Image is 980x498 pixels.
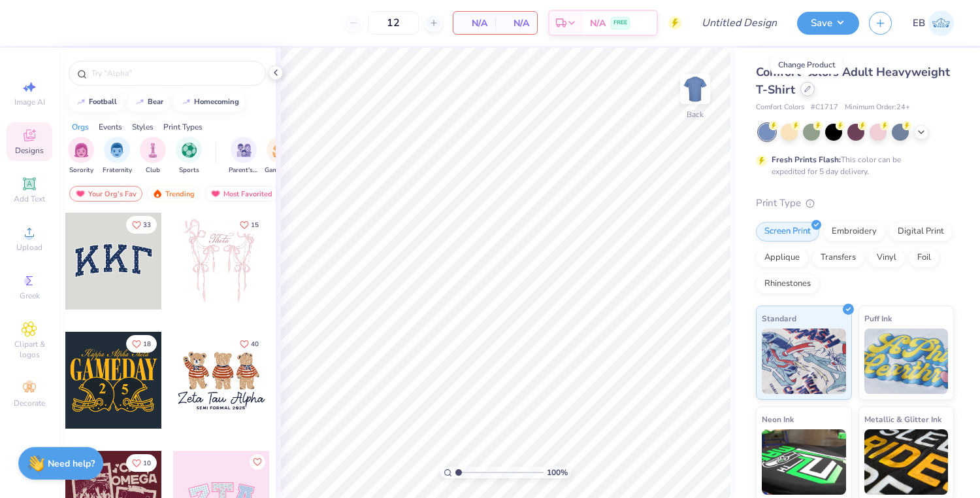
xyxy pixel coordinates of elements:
[140,137,166,175] div: filter for Club
[864,311,892,325] span: Puff Ink
[234,335,265,353] button: Like
[762,311,796,325] span: Standard
[928,10,954,36] img: Emily Breit
[823,222,885,241] div: Embroidery
[265,166,295,175] span: Game Day
[69,186,142,202] div: Your Org's Fav
[72,121,89,133] div: Orgs
[503,16,529,30] span: N/A
[75,189,86,198] img: most_fav.gif
[687,109,704,120] div: Back
[864,412,941,426] span: Metallic & Glitter Ink
[143,341,151,347] span: 18
[143,460,151,467] span: 10
[691,10,787,36] input: Untitled Design
[69,92,123,112] button: football
[762,329,846,394] img: Standard
[756,196,954,211] div: Print Type
[913,16,925,31] span: EB
[16,242,42,253] span: Upload
[181,98,191,106] img: trend_line.gif
[146,166,160,175] span: Club
[868,248,905,268] div: Vinyl
[864,429,949,495] img: Metallic & Glitter Ink
[812,248,864,268] div: Transfers
[110,143,124,158] img: Fraternity Image
[68,137,94,175] button: filter button
[682,76,708,102] img: Back
[182,143,197,158] img: Sports Image
[229,137,259,175] button: filter button
[762,412,794,426] span: Neon Ink
[229,137,259,175] div: filter for Parent's Weekend
[126,454,157,472] button: Like
[163,121,203,133] div: Print Types
[772,154,932,177] div: This color can be expedited for 5 day delivery.
[845,102,910,113] span: Minimum Order: 24 +
[909,248,939,268] div: Foil
[368,11,419,35] input: – –
[126,335,157,353] button: Like
[90,67,257,80] input: Try "Alpha"
[99,121,122,133] div: Events
[140,137,166,175] button: filter button
[756,64,950,98] span: Comfort Colors Adult Heavyweight T-Shirt
[103,166,132,175] span: Fraternity
[272,143,287,158] img: Game Day Image
[237,143,252,158] img: Parent's Weekend Image
[756,102,804,113] span: Comfort Colors
[613,18,627,27] span: FREE
[146,186,201,202] div: Trending
[772,154,841,165] strong: Fresh Prints Flash:
[797,12,859,35] button: Save
[15,145,44,156] span: Designs
[590,16,606,30] span: N/A
[461,16,487,30] span: N/A
[265,137,295,175] button: filter button
[756,248,808,268] div: Applique
[152,189,163,198] img: trending.gif
[76,98,86,106] img: trend_line.gif
[174,92,245,112] button: homecoming
[135,98,145,106] img: trend_line.gif
[132,121,154,133] div: Styles
[251,341,259,347] span: 40
[194,98,239,105] div: homecoming
[756,274,819,294] div: Rhinestones
[14,97,45,107] span: Image AI
[179,166,199,175] span: Sports
[148,98,163,105] div: bear
[103,137,132,175] button: filter button
[771,56,842,74] div: Change Product
[14,194,45,204] span: Add Text
[756,222,819,241] div: Screen Print
[14,398,45,408] span: Decorate
[762,429,846,495] img: Neon Ink
[251,222,259,228] span: 15
[913,10,954,36] a: EB
[864,329,949,394] img: Puff Ink
[229,166,259,175] span: Parent's Weekend
[176,137,202,175] div: filter for Sports
[89,98,117,105] div: football
[811,102,838,113] span: # C1717
[889,222,953,241] div: Digital Print
[68,137,94,175] div: filter for Sorority
[126,216,157,234] button: Like
[204,186,278,202] div: Most Favorited
[69,166,93,175] span: Sorority
[103,137,132,175] div: filter for Fraternity
[265,137,295,175] div: filter for Game Day
[74,143,89,158] img: Sorority Image
[127,92,169,112] button: bear
[176,137,202,175] button: filter button
[547,467,568,478] span: 100 %
[234,216,265,234] button: Like
[250,454,265,470] button: Like
[48,457,95,470] strong: Need help?
[143,222,151,228] span: 33
[210,189,221,198] img: most_fav.gif
[7,339,52,360] span: Clipart & logos
[20,291,40,301] span: Greek
[146,143,160,158] img: Club Image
